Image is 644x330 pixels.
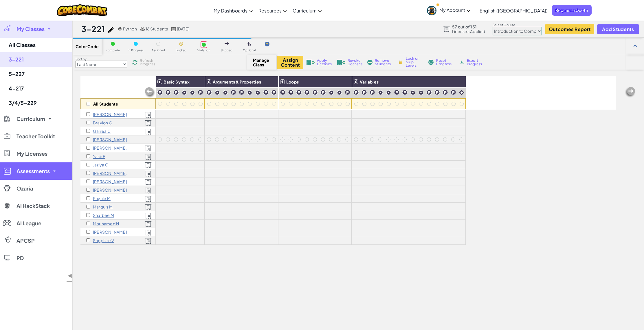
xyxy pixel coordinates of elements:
[353,90,359,95] img: IconChallengeLevel.svg
[145,145,152,152] img: Licensed
[140,59,158,66] span: Refresh Progress
[76,44,99,49] span: Color Code
[93,221,119,226] p: Mouhamed N
[402,90,408,95] img: IconChallengeLevel.svg
[426,90,432,95] img: IconChallengeLevel.svg
[93,120,112,125] p: Braylon C
[451,90,456,95] img: IconChallengeLevel.svg
[312,90,318,95] img: IconChallengeLevel.svg
[427,6,436,15] img: avatar
[93,112,127,117] p: Sulieman B
[93,154,105,159] p: Yasir F
[443,90,448,95] img: IconChallengeLevel.svg
[375,59,392,66] span: Remove Students
[16,116,45,122] span: Curriculum
[439,7,470,13] span: My Account
[239,90,244,95] img: IconChallengeLevel.svg
[16,168,50,174] span: Assessments
[76,57,127,61] label: Sort by
[145,229,152,236] img: Licensed
[304,90,310,95] img: IconChallengeLevel.svg
[108,27,114,33] img: iconPencil.svg
[93,213,114,217] p: Sharbee M
[93,146,129,150] p: Renea D
[164,79,190,84] span: Basic Syntax
[171,27,176,31] img: calendar.svg
[93,179,127,184] p: James M
[320,90,326,95] img: IconChallengeLevel.svg
[231,90,236,95] img: IconChallengeLevel.svg
[225,42,229,45] img: IconSkippedLevel.svg
[545,24,594,34] button: Outcomes Report
[81,23,105,35] h1: 3-221
[624,86,636,98] img: Arrow_Left_Inactive.png
[378,90,383,95] img: IconPracticeLevel.svg
[145,171,152,177] img: Licensed
[93,230,127,234] p: Isabella R
[152,49,165,52] span: Assigned
[145,128,152,135] img: Licensed
[410,90,415,95] img: IconPracticeLevel.svg
[145,112,152,118] img: Licensed
[93,188,127,192] p: Jamila M
[362,90,367,95] img: IconChallengeLevel.svg
[145,238,152,244] img: Licensed
[370,90,375,95] img: IconChallengeLevel.svg
[337,60,345,65] img: IconLicenseRevoke.svg
[459,90,464,95] img: IconIntro.svg
[93,137,127,142] p: Ibrahim D
[597,24,639,34] button: Add Students
[348,59,362,66] span: Revoke Licenses
[93,162,109,167] p: Jaziya G
[286,79,299,84] span: Loops
[206,90,212,95] img: IconChallengeLevel.svg
[93,101,118,106] p: All Students
[247,42,251,46] img: IconOptionalLevel.svg
[93,129,111,133] p: Galilea C
[345,90,350,95] img: IconChallengeLevel.svg
[419,90,423,95] img: IconPracticeLevel.svg
[16,203,50,208] span: AI HackStack
[452,29,485,34] span: Licenses Applied
[145,221,152,227] img: Licensed
[306,60,315,65] img: IconLicenseApply.svg
[452,24,485,29] span: 57 out of 151
[145,162,152,168] img: Licensed
[57,4,107,16] img: CodeCombat logo
[480,8,548,14] span: English ([GEOGRAPHIC_DATA])
[223,90,228,95] img: IconPracticeLevel.svg
[213,79,261,84] span: Arguments & Properties
[93,238,114,243] p: Sapphire V
[145,120,152,126] img: Licensed
[198,90,203,95] img: IconChallengeLevel.svg
[288,90,293,95] img: IconChallengeLevel.svg
[263,90,269,95] img: IconChallengeLevel.svg
[552,5,592,16] span: Request a Quote
[394,90,399,95] img: IconChallengeLevel.svg
[165,90,171,95] img: IconChallengeLevel.svg
[221,49,233,52] span: Skipped
[182,90,187,95] img: IconPracticeLevel.svg
[337,90,342,95] img: IconPracticeLevel.svg
[397,59,403,65] img: IconLock.svg
[190,90,195,95] img: IconPracticeLevel.svg
[145,179,152,185] img: Licensed
[145,187,152,194] img: Licensed
[16,26,45,32] span: My Classes
[93,171,129,175] p: Aranza M
[424,1,473,19] a: My Account
[386,90,391,95] img: IconPracticeLevel.svg
[436,59,454,66] span: Reset Progress
[271,90,277,95] img: IconChallengeLevel.svg
[128,49,144,52] span: In Progress
[16,221,41,226] span: AI League
[145,204,152,211] img: Licensed
[146,26,168,31] span: 16 Students
[93,204,113,209] p: Marquis M
[258,8,282,14] span: Resources
[467,59,485,66] span: Export Progress
[145,154,152,160] img: Licensed
[140,27,145,31] img: MultipleUsers.png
